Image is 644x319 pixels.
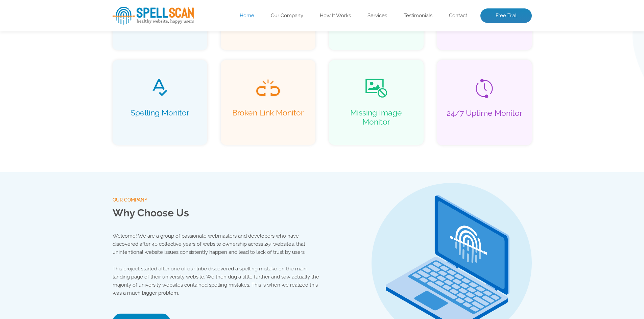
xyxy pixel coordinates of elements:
[367,12,387,19] a: Services
[119,108,200,126] p: Spelling Monitor
[113,204,322,222] h2: Why Choose Us
[404,12,432,19] a: Testimonials
[113,84,299,103] input: Enter Your URL
[113,27,155,51] span: Free
[113,109,173,126] button: Scan Website
[364,22,532,137] img: Free Webiste Analysis
[113,196,322,204] span: our company
[113,265,322,297] p: This project started after one of our tribe discovered a spelling mistake on the main landing pag...
[480,8,532,23] a: Free Trial
[240,12,254,19] a: Home
[256,79,281,97] img: Broken Link Monitor
[271,12,303,19] a: Our Company
[366,39,501,45] img: Free Webiste Analysis
[152,79,168,97] img: Spelling Monitor
[365,79,387,98] img: Missing Image Monitor
[336,108,417,126] p: Missing Image Monitor
[113,58,354,79] p: Enter your website’s URL to see spelling mistakes, broken links and more
[449,12,467,19] a: Contact
[113,7,194,25] img: spellScan
[113,232,322,256] p: Welcome! We are a group of passionate webmasters and developers who have discovered after 40 coll...
[444,108,525,127] p: 24/7 Uptime Monitor
[320,12,351,19] a: How It Works
[113,27,354,51] h1: Website Analysis
[476,79,493,98] img: 24_7 Uptime Monitor
[228,108,309,126] p: Broken Link Monitor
